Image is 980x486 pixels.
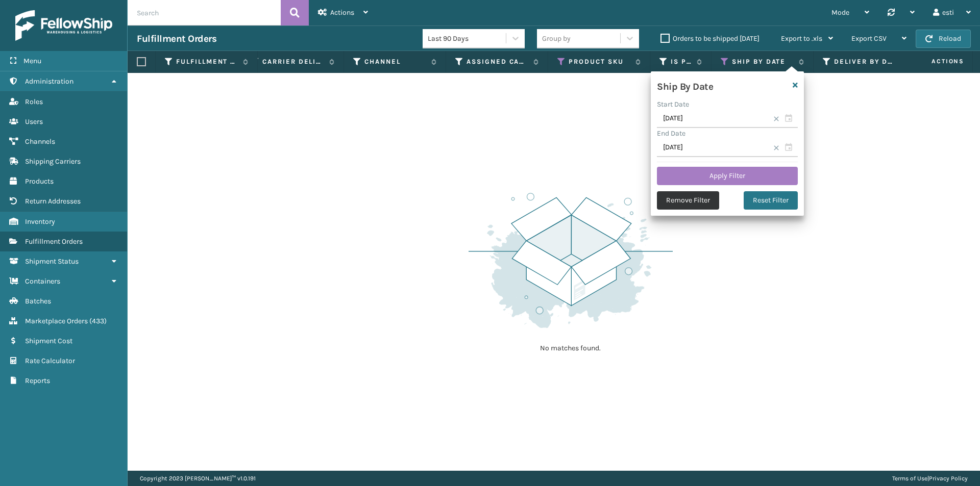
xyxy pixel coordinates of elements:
[262,57,324,66] label: Carrier Delivery Status
[834,57,896,66] label: Deliver By Date
[929,475,968,482] a: Privacy Policy
[657,139,798,157] input: MM/DD/YYYY
[671,57,692,66] label: Is Prime
[25,317,88,325] span: Marketplace Orders
[542,33,571,44] div: Group by
[892,475,927,482] a: Terms of Use
[657,100,689,109] label: Start Date
[364,57,426,66] label: Channel
[25,356,75,365] span: Rate Calculator
[25,376,50,385] span: Reports
[916,30,971,48] button: Reload
[25,337,72,345] span: Shipment Cost
[25,277,60,286] span: Containers
[25,97,43,106] span: Roles
[660,34,759,43] label: Orders to be shipped [DATE]
[25,297,51,305] span: Batches
[892,471,968,486] div: |
[25,137,55,146] span: Channels
[25,77,73,86] span: Administration
[23,57,41,65] span: Menu
[137,33,216,45] h3: Fulfillment Orders
[140,471,256,486] p: Copyright 2023 [PERSON_NAME]™ v 1.0.191
[25,117,43,126] span: Users
[25,217,55,226] span: Inventory
[899,53,970,70] span: Actions
[732,57,794,66] label: Ship By Date
[744,191,798,210] button: Reset Filter
[851,34,887,43] span: Export CSV
[657,78,713,93] h4: Ship By Date
[657,167,798,185] button: Apply Filter
[781,34,822,43] span: Export to .xls
[25,197,81,206] span: Return Addresses
[25,177,54,186] span: Products
[831,8,849,17] span: Mode
[25,157,81,166] span: Shipping Carriers
[89,317,107,325] span: ( 433 )
[657,110,798,128] input: MM/DD/YYYY
[428,33,507,44] div: Last 90 Days
[657,129,685,138] label: End Date
[25,257,79,266] span: Shipment Status
[569,57,630,66] label: Product SKU
[25,237,83,246] span: Fulfillment Orders
[330,8,354,17] span: Actions
[657,191,719,210] button: Remove Filter
[15,10,112,41] img: logo
[467,57,528,66] label: Assigned Carrier
[176,57,238,66] label: Fulfillment Order Id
